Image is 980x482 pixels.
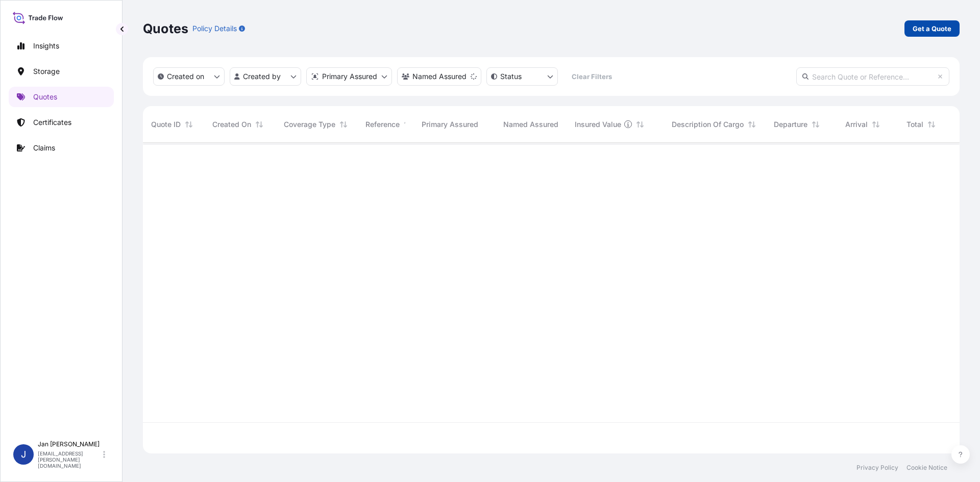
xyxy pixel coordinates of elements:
span: Reference [365,119,400,130]
button: cargoOwner Filter options [397,67,481,86]
p: Claims [33,143,55,153]
p: Quotes [143,20,188,37]
button: Sort [925,118,938,131]
button: Sort [746,118,758,131]
button: Sort [402,118,414,131]
p: Clear Filters [572,71,612,82]
p: Status [500,71,522,82]
button: Sort [870,118,882,131]
a: Quotes [9,87,114,107]
button: Clear Filters [563,68,620,85]
p: [EMAIL_ADDRESS][PERSON_NAME][DOMAIN_NAME] [38,450,101,469]
button: Sort [337,118,350,131]
span: J [21,449,26,460]
button: Sort [810,118,822,131]
button: distributor Filter options [306,67,392,86]
p: Insights [33,41,59,51]
p: Created on [167,71,204,82]
p: Primary Assured [322,71,377,82]
span: Coverage Type [284,119,335,130]
button: certificateStatus Filter options [486,67,558,86]
a: Get a Quote [904,20,960,37]
span: Named Assured [503,119,558,130]
button: Sort [253,118,265,131]
p: Storage [33,66,60,77]
span: Primary Assured [422,119,478,130]
span: Total [906,119,923,130]
a: Certificates [9,112,114,133]
button: createdBy Filter options [230,67,301,86]
p: Created by [243,71,281,82]
span: Description Of Cargo [672,119,744,130]
p: Quotes [33,92,57,102]
button: Sort [634,118,646,131]
p: Named Assured [412,71,467,82]
a: Cookie Notice [906,464,947,472]
span: Insured Value [575,119,621,130]
a: Privacy Policy [856,464,898,472]
span: Departure [774,119,807,130]
a: Storage [9,61,114,82]
a: Claims [9,138,114,158]
span: Created On [212,119,251,130]
p: Get a Quote [913,23,951,34]
span: Arrival [845,119,868,130]
button: Sort [183,118,195,131]
a: Insights [9,36,114,56]
button: createdOn Filter options [153,67,225,86]
span: Quote ID [151,119,181,130]
p: Jan [PERSON_NAME] [38,440,101,448]
p: Certificates [33,117,71,128]
input: Search Quote or Reference... [796,67,949,86]
p: Policy Details [192,23,237,34]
